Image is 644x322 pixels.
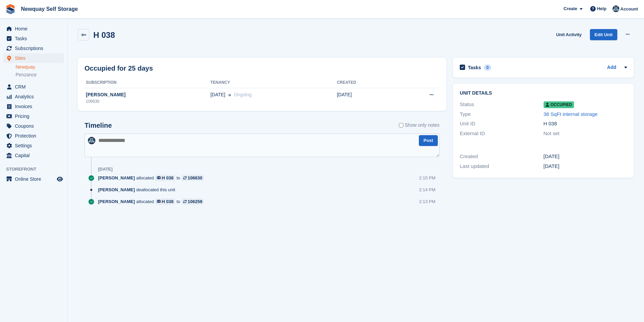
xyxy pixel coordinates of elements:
span: Tasks [15,34,55,43]
div: External ID [460,130,543,138]
a: 106259 [182,198,204,205]
a: menu [3,92,64,101]
td: [DATE] [337,88,396,108]
div: 2:13 PM [419,198,435,205]
a: menu [3,24,64,33]
span: [PERSON_NAME] [98,198,135,205]
span: Subscriptions [15,44,55,53]
div: [DATE] [544,153,627,160]
div: [DATE] [98,167,113,172]
div: Unit ID [460,120,543,128]
a: Penzance [16,72,64,78]
span: Pricing [15,112,55,121]
div: 106630 [188,175,202,181]
div: [PERSON_NAME] [85,91,210,98]
div: H 038 [162,175,174,181]
a: menu [3,34,64,43]
span: Settings [15,141,55,150]
a: H 038 [155,198,175,205]
div: allocated to [98,175,207,181]
div: Last updated [460,163,543,170]
div: Created [460,153,543,160]
h2: Timeline [85,122,112,129]
span: Occupied [544,101,574,108]
div: H 038 [162,198,174,205]
span: Protection [15,131,55,141]
a: Unit Activity [553,29,584,40]
a: Preview store [56,175,64,183]
th: Created [337,77,396,88]
span: Sites [15,53,55,63]
a: Newquay Self Storage [18,3,80,15]
span: Online Store [15,174,55,184]
a: Edit Unit [590,29,617,40]
div: 0 [484,65,492,71]
div: 106259 [188,198,202,205]
a: 106630 [182,175,204,181]
div: Type [460,110,543,118]
a: menu [3,131,64,141]
div: 2:14 PM [419,187,435,193]
input: Show only notes [399,122,403,129]
div: H 038 [544,120,627,128]
a: Newquay [16,64,64,70]
div: [DATE] [544,163,627,170]
span: Analytics [15,92,55,101]
span: Ongoing [234,92,252,97]
th: Subscription [85,77,210,88]
a: menu [3,82,64,92]
a: 38 SqFt internal storage [544,111,598,117]
a: menu [3,53,64,63]
div: allocated to [98,198,207,205]
div: Status [460,101,543,108]
span: CRM [15,82,55,92]
span: Capital [15,151,55,160]
span: Help [597,5,606,12]
div: deallocated this unit [98,187,178,193]
img: Colette Pearce [613,5,619,12]
span: Coupons [15,121,55,131]
span: Home [15,24,55,33]
a: H 038 [155,175,175,181]
a: menu [3,121,64,131]
a: menu [3,141,64,150]
img: stora-icon-8386f47178a22dfd0bd8f6a31ec36ba5ce8667c1dd55bd0f319d3a0aa187defe.svg [5,4,16,14]
span: Invoices [15,102,55,111]
a: menu [3,151,64,160]
a: menu [3,44,64,53]
span: Create [564,5,577,12]
a: menu [3,112,64,121]
a: Add [607,64,616,72]
span: Account [620,6,638,13]
h2: Unit details [460,91,627,96]
label: Show only notes [399,122,439,129]
a: menu [3,174,64,184]
a: menu [3,102,64,111]
img: Colette Pearce [88,137,95,144]
span: [PERSON_NAME] [98,175,135,181]
button: Post [419,135,438,146]
h2: Tasks [468,65,481,71]
div: 106630 [85,98,210,104]
h2: H 038 [93,30,115,40]
th: Tenancy [210,77,337,88]
div: Not set [544,130,627,138]
span: [DATE] [210,91,225,98]
span: [PERSON_NAME] [98,187,135,193]
span: Storefront [6,166,67,173]
div: 2:15 PM [419,175,435,181]
h2: Occupied for 25 days [85,63,153,73]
